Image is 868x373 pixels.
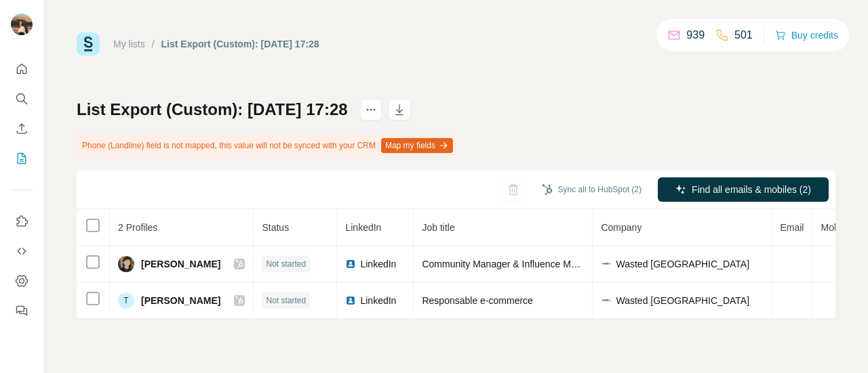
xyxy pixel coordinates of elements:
button: My lists [11,146,33,171]
button: Enrich CSV [11,116,33,141]
img: LinkedIn logo [345,259,356,269]
span: Mobile [821,222,848,233]
button: actions [360,99,382,120]
img: company-logo [601,263,612,265]
span: Find all emails & mobiles (2) [692,183,811,196]
button: Use Surfe API [11,239,33,263]
span: Community Manager & Influence Marketing Manager [422,259,644,269]
a: My lists [113,39,145,49]
img: company-logo [601,299,612,301]
span: Not started [266,258,306,270]
button: Buy credits [775,26,838,45]
img: Avatar [118,256,134,272]
span: Wasted [GEOGRAPHIC_DATA] [616,294,749,307]
button: Map my fields [381,138,453,153]
button: Search [11,87,33,111]
div: Phone (Landline) field is not mapped, this value will not be synced with your CRM [77,134,456,157]
span: Email [780,222,804,233]
span: [PERSON_NAME] [141,257,220,271]
span: LinkedIn [360,294,396,307]
button: Feedback [11,299,33,323]
img: LinkedIn logo [345,295,356,306]
span: Status [262,222,289,233]
button: Find all emails & mobiles (2) [658,177,829,202]
button: Quick start [11,57,33,81]
span: 2 Profiles [118,222,157,233]
h1: List Export (Custom): [DATE] 17:28 [77,99,348,120]
div: List Export (Custom): [DATE] 17:28 [161,37,319,51]
button: Use Surfe on LinkedIn [11,209,33,234]
img: Surfe Logo [77,32,100,56]
li: / [152,37,155,51]
span: Responsable e-commerce [422,295,532,306]
span: LinkedIn [360,257,396,271]
span: LinkedIn [345,222,381,233]
div: T [118,292,134,309]
button: Sync all to HubSpot (2) [532,179,651,200]
button: Dashboard [11,269,33,293]
span: Company [601,222,642,233]
p: 939 [686,27,705,43]
span: Job title [422,222,454,233]
span: Wasted [GEOGRAPHIC_DATA] [616,257,749,271]
img: Avatar [11,14,33,35]
span: [PERSON_NAME] [141,294,220,307]
p: 501 [734,27,753,43]
span: Not started [266,294,306,307]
